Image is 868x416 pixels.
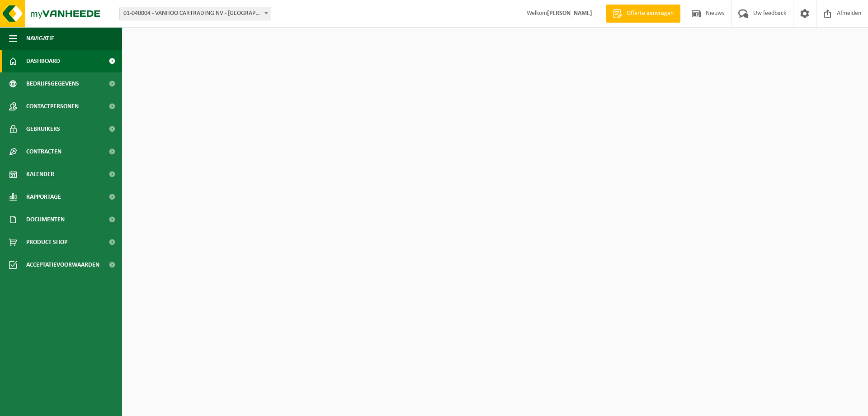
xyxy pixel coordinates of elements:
span: Kalender [26,163,54,186]
span: Gebruikers [26,118,60,140]
span: Documenten [26,208,65,231]
a: Offerte aanvragen [606,5,680,23]
span: Contactpersonen [26,95,79,118]
span: Product Shop [26,231,67,253]
span: Bedrijfsgegevens [26,72,79,95]
span: Navigatie [26,27,54,50]
span: Acceptatievoorwaarden [26,253,99,276]
span: Offerte aanvragen [624,9,676,18]
span: Contracten [26,140,61,163]
span: 01-040004 - VANHOO CARTRADING NV - MOUSCRON [120,7,271,20]
span: Dashboard [26,50,60,72]
span: Rapportage [26,186,61,208]
span: 01-040004 - VANHOO CARTRADING NV - MOUSCRON [119,7,271,20]
strong: [PERSON_NAME] [547,10,592,17]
